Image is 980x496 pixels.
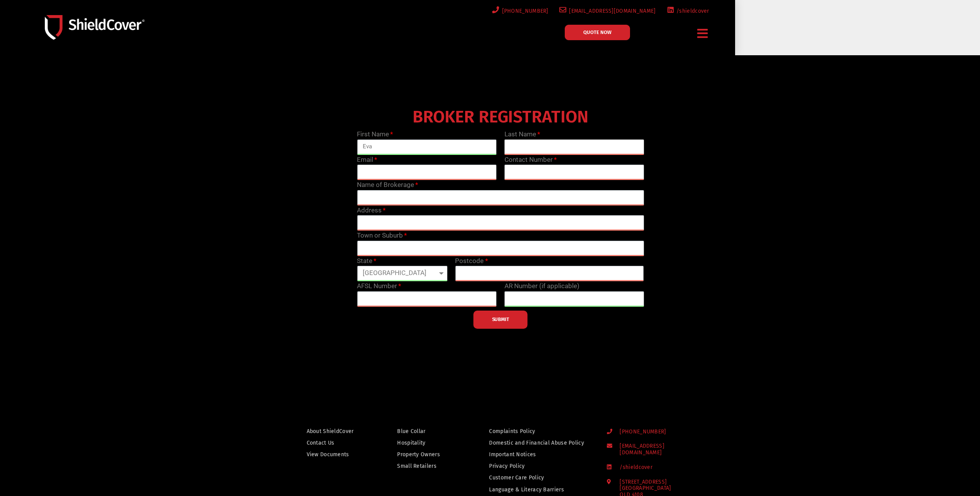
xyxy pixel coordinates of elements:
[499,6,549,16] span: [PHONE_NUMBER]
[558,6,656,16] a: [EMAIL_ADDRESS][DOMAIN_NAME]
[613,464,652,471] span: /shieldcover
[397,461,436,471] span: Small Retailers
[489,461,525,471] span: Privacy Policy
[607,429,701,435] a: [PHONE_NUMBER]
[504,155,557,165] label: Contact Number
[357,281,401,291] label: AFSL Number
[583,30,611,35] span: QUOTE NOW
[307,438,335,448] span: Contact Us
[45,15,144,39] img: Shield-Cover-Underwriting-Australia-logo-full
[357,155,377,165] label: Email
[674,6,709,16] span: /shieldcover
[607,443,701,456] a: [EMAIL_ADDRESS][DOMAIN_NAME]
[613,443,701,456] span: [EMAIL_ADDRESS][DOMAIN_NAME]
[397,426,425,436] span: Blue Collar
[397,438,425,448] span: Hospitality
[489,450,592,459] a: Important Notices
[489,450,536,459] span: Important Notices
[307,450,364,459] a: View Documents
[307,438,364,448] a: Contact Us
[489,485,564,494] span: Language & Literacy Barriers
[357,206,386,216] label: Address
[357,129,393,139] label: First Name
[665,6,709,16] a: /shieldcover
[489,473,544,482] span: Customer Care Policy
[307,426,364,436] a: About ShieldCover
[353,112,648,122] h4: BROKER REGISTRATION
[489,426,535,436] span: Complaints Policy
[397,450,456,459] a: Property Owners
[489,473,592,482] a: Customer Care Policy
[307,426,354,436] span: About ShieldCover
[566,6,656,16] span: [EMAIL_ADDRESS][DOMAIN_NAME]
[397,426,456,436] a: Blue Collar
[307,450,349,459] span: View Documents
[397,450,440,459] span: Property Owners
[474,311,528,329] button: SUBMIT
[491,6,549,16] a: [PHONE_NUMBER]
[489,438,592,448] a: Domestic and Financial Abuse Policy
[492,319,509,320] span: SUBMIT
[455,256,487,266] label: Postcode
[357,180,418,190] label: Name of Brokerage
[613,429,666,435] span: [PHONE_NUMBER]
[489,485,592,494] a: Language & Literacy Barriers
[489,461,592,471] a: Privacy Policy
[489,426,592,436] a: Complaints Policy
[357,256,376,266] label: State
[565,25,630,40] a: QUOTE NOW
[489,438,584,448] span: Domestic and Financial Abuse Policy
[504,281,579,291] label: AR Number (if applicable)
[504,129,540,139] label: Last Name
[357,231,407,241] label: Town or Suburb
[397,438,456,448] a: Hospitality
[397,461,456,471] a: Small Retailers
[695,24,711,42] div: Menu Toggle
[607,464,701,471] a: /shieldcover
